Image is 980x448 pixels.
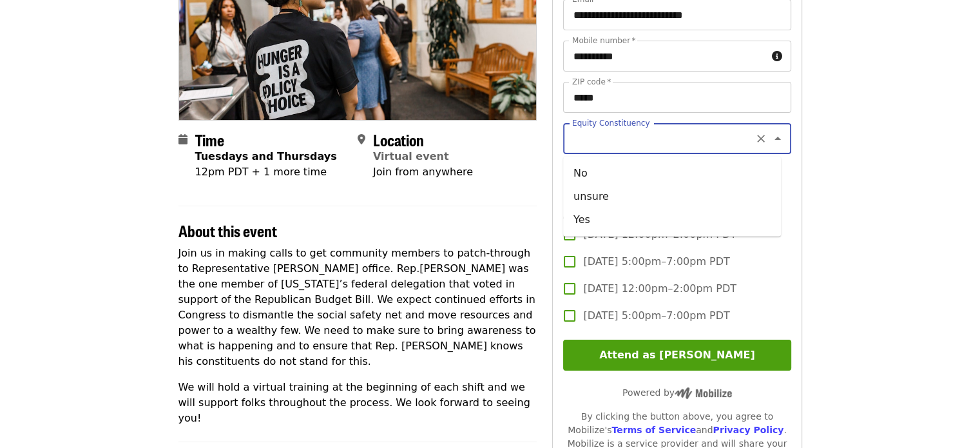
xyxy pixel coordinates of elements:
img: Powered by Mobilize [675,387,732,399]
span: [DATE] 12:00pm–2:00pm PDT [583,281,736,297]
button: Close [769,130,787,148]
p: Join us in making calls to get community members to patch-through to Representative [PERSON_NAME]... [178,246,537,369]
div: 12pm PDT + 1 more time [195,164,337,180]
span: [DATE] 5:00pm–7:00pm PDT [583,308,729,324]
label: Mobile number [572,37,635,44]
a: Privacy Policy [713,425,783,435]
input: ZIP code [563,82,791,113]
li: unsure [563,185,781,208]
span: Powered by [622,387,732,398]
label: ZIP code [572,78,611,86]
a: Virtual event [373,150,449,162]
i: map-marker-alt icon [358,133,365,146]
input: Mobile number [563,41,766,72]
label: Equity Constituency [572,119,649,127]
li: Yes [563,208,781,231]
span: Time [195,128,224,151]
strong: Tuesdays and Thursdays [195,150,337,162]
i: circle-info icon [772,50,782,63]
span: [DATE] 5:00pm–7:00pm PDT [583,254,729,269]
span: Location [373,128,424,151]
p: We will hold a virtual training at the beginning of each shift and we will support folks througho... [178,380,537,426]
span: About this event [178,219,277,242]
span: Join from anywhere [373,166,473,178]
a: Terms of Service [611,425,696,435]
button: Attend as [PERSON_NAME] [563,340,791,371]
li: No [563,162,781,185]
button: Clear [752,130,770,148]
i: calendar icon [178,133,187,146]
